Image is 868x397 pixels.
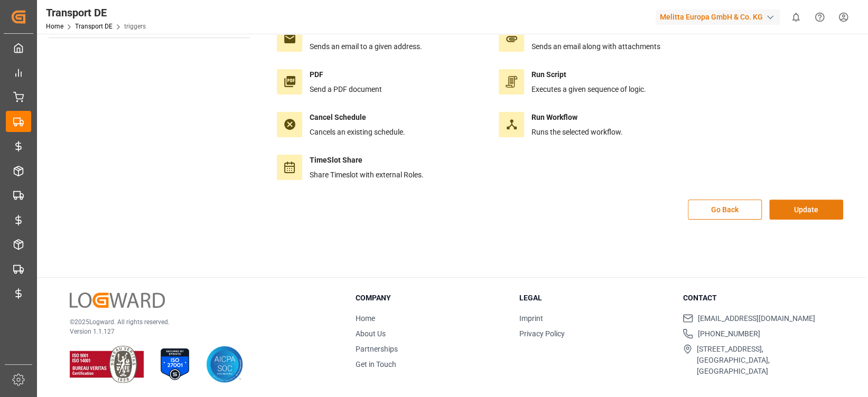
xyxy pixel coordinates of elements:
h4: Run Workflow [531,112,623,123]
span: Runs the selected workflow. [531,128,623,136]
a: Get in Touch [356,360,396,368]
a: Home [356,314,375,323]
img: AICPA SOC [206,346,243,383]
a: Imprint [519,314,543,323]
h4: Run Script [531,69,646,80]
span: [STREET_ADDRESS], [GEOGRAPHIC_DATA], [GEOGRAPHIC_DATA] [697,344,833,377]
img: ISO 9001 & ISO 14001 Certification [70,346,144,383]
div: Melitta Europa GmbH & Co. KG [656,10,780,25]
span: Cancels an existing schedule. [310,128,405,136]
button: Update [769,200,843,220]
span: [PHONE_NUMBER] [697,328,760,339]
span: Sends an email along with attachments [531,42,660,51]
a: Transport DE [75,23,113,30]
h3: Company [356,292,506,304]
a: About Us [356,329,386,338]
img: ISO 27001 Certification [156,346,193,383]
h4: TimeSlot Share [310,155,424,166]
a: Privacy Policy [519,329,565,338]
h4: Cancel Schedule [310,112,405,123]
h4: PDF [310,69,382,80]
span: Executes a given sequence of logic. [531,85,646,93]
h3: Contact [683,292,833,304]
button: Melitta Europa GmbH & Co. KG [656,7,784,27]
h3: Legal [519,292,670,304]
a: Partnerships [356,345,398,353]
p: Version 1.1.127 [70,327,329,336]
a: Home [46,23,63,30]
span: [EMAIL_ADDRESS][DOMAIN_NAME] [697,313,815,324]
button: Go Back [688,200,762,220]
span: Share Timeslot with external Roles. [310,171,424,179]
span: Send a PDF document [310,85,382,93]
button: show 0 new notifications [784,5,808,29]
span: Sends an email to a given address. [310,42,422,51]
button: Help Center [808,5,832,29]
div: Transport DE [46,5,146,21]
p: © 2025 Logward. All rights reserved. [70,317,329,327]
img: Logward Logo [70,292,165,308]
